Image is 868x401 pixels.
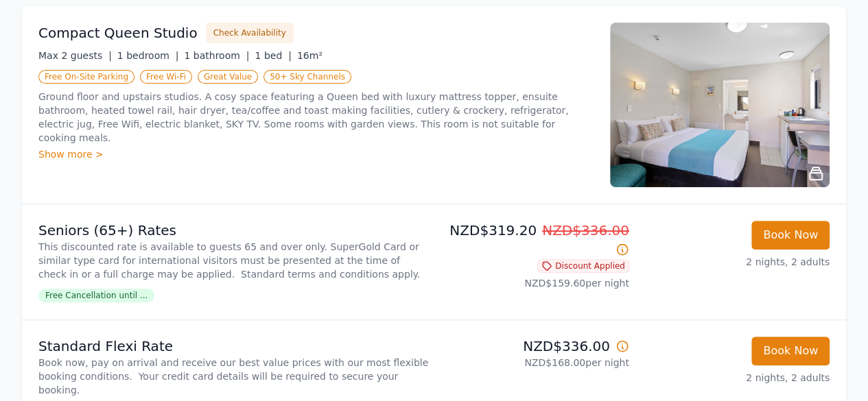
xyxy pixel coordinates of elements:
p: 2 nights, 2 adults [640,255,830,269]
p: Ground floor and upstairs studios. A cosy space featuring a Queen bed with luxury mattress topper... [38,90,594,145]
button: Check Availability [206,23,294,43]
span: 50+ Sky Channels [263,70,351,84]
p: Standard Flexi Rate [38,337,429,356]
span: NZD$336.00 [542,222,629,239]
p: Book now, pay on arrival and receive our best value prices with our most flexible booking conditi... [38,356,429,397]
span: 1 bathroom | [184,50,249,61]
button: Book Now [751,221,830,250]
span: 16m² [297,50,322,61]
p: 2 nights, 2 adults [640,371,830,385]
p: Seniors (65+) Rates [38,221,429,240]
div: Show more > [38,147,594,161]
span: Free Wi-Fi [140,70,192,84]
p: NZD$159.60 per night [440,276,629,290]
span: 1 bedroom | [117,50,179,61]
p: NZD$336.00 [440,337,629,356]
span: Free On-Site Parking [38,70,134,84]
span: Max 2 guests | [38,50,112,61]
span: Free Cancellation until ... [38,289,154,302]
span: Great Value [198,70,258,84]
span: 1 bed | [255,50,291,61]
button: Book Now [751,337,830,365]
span: Discount Applied [537,259,629,273]
p: This discounted rate is available to guests 65 and over only. SuperGold Card or similar type card... [38,240,429,281]
p: NZD$319.20 [440,221,629,259]
p: NZD$168.00 per night [440,356,629,369]
h3: Compact Queen Studio [38,23,198,42]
